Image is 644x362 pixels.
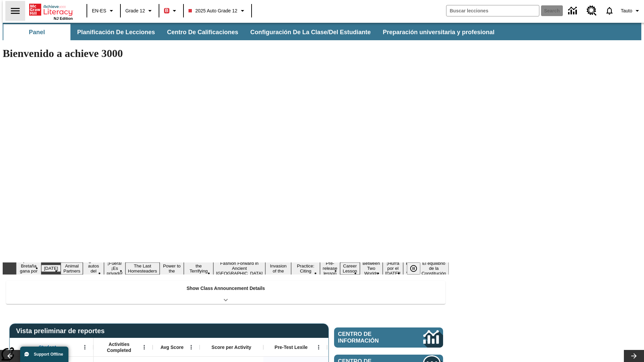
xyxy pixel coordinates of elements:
[61,262,83,275] button: Slide 3 Animal Partners
[39,344,56,350] span: Student
[41,265,61,272] button: Slide 2 Día del Trabajo
[334,327,443,348] a: Centro de información
[212,344,252,350] span: Score per Activity
[189,7,237,14] span: 2025 Auto Grade 12
[601,2,618,19] a: Notificaciones
[104,260,125,277] button: Slide 5 ¡Fuera! ¡Es privado!
[624,350,644,362] button: Carrusel de lecciones, seguir
[340,262,360,275] button: Slide 13 Career Lesson
[360,260,383,277] button: Slide 14 Between Two Worlds
[446,5,539,16] input: search field
[618,5,644,17] button: Perfil/Configuración
[165,6,168,15] span: B
[34,352,63,357] span: Support Offline
[407,262,427,275] div: Pausar
[16,257,41,280] button: Slide 1 ¡Gran Bretaña gana por fin!
[403,260,419,277] button: Slide 16 Point of View
[125,7,145,14] span: Grade 12
[3,23,641,40] div: Subbarra de navegación
[125,262,160,275] button: Slide 6 The Last Homesteaders
[621,7,632,14] span: Tauto
[97,341,141,353] span: Activities Completed
[3,47,449,60] h1: Bienvenido a achieve 3000
[186,285,265,292] p: Show Class Announcement Details
[338,331,401,344] span: Centro de información
[160,344,183,350] span: Avg Score
[407,262,420,275] button: Pausar
[161,5,181,17] button: Boost El color de la clase es rojo. Cambiar el color de la clase.
[72,24,160,40] button: Planificación de lecciones
[275,344,308,350] span: Pre-Test Lexile
[186,5,249,17] button: Class: 2025 Auto Grade 12, Selecciona una clase
[419,260,449,277] button: Slide 17 El equilibrio de la Constitución
[123,5,157,17] button: Grado: Grade 12, Elige un grado
[54,16,73,20] span: NJ Edition
[29,3,73,16] a: Portada
[20,347,68,362] button: Support Offline
[583,2,601,20] a: Centro de recursos, Se abrirá en una pestaña nueva.
[291,257,320,280] button: Slide 11 Mixed Practice: Citing Evidence
[383,260,404,277] button: Slide 15 ¡Hurra por el Día de la Constitución!
[320,260,340,277] button: Slide 12 Pre-release lesson
[5,1,25,21] button: Abrir el menú lateral
[564,2,583,20] a: Centro de información
[3,24,500,40] div: Subbarra de navegación
[265,257,291,280] button: Slide 10 The Invasion of the Free CD
[213,260,265,277] button: Slide 9 Fashion Forward in Ancient Rome
[377,24,500,40] button: Preparación universitaria y profesional
[29,2,73,20] div: Portada
[6,281,445,304] div: Show Class Announcement Details
[184,257,213,280] button: Slide 8 Attack of the Terrifying Tomatoes
[139,342,149,352] button: Abrir menú
[186,342,196,352] button: Abrir menú
[160,257,184,280] button: Slide 7 Solar Power to the People
[92,7,106,14] span: EN-ES
[16,327,108,335] span: Vista preliminar de reportes
[80,342,90,352] button: Abrir menú
[245,24,376,40] button: Configuración de la clase/del estudiante
[3,24,70,40] button: Panel
[83,257,104,280] button: Slide 4 ¿Los autos del futuro?
[89,5,118,17] button: Language: EN-ES, Selecciona un idioma
[162,24,244,40] button: Centro de calificaciones
[314,342,324,352] button: Abrir menú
